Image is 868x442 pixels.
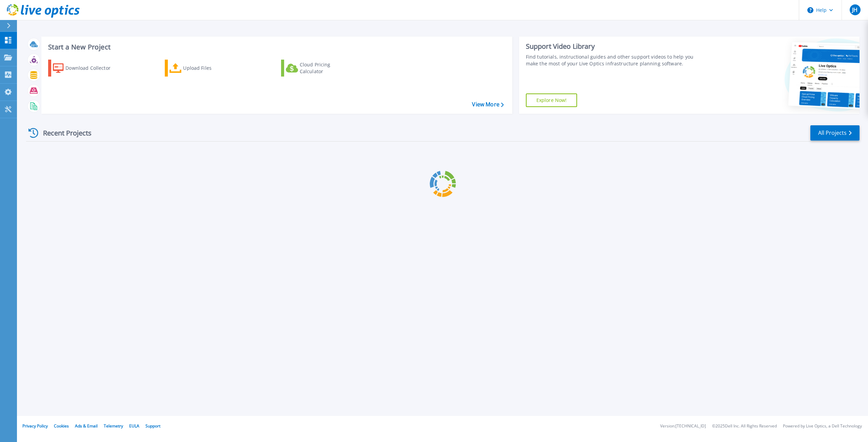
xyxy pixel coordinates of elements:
a: Explore Now! [526,93,577,107]
a: Cookies [54,423,69,429]
a: Privacy Policy [22,423,48,429]
li: © 2025 Dell Inc. All Rights Reserved [712,424,777,428]
a: Ads & Email [75,423,98,429]
h3: Start a New Project [48,43,504,51]
a: Telemetry [104,423,123,429]
li: Powered by Live Optics, a Dell Technology [783,424,862,428]
div: Upload Files [183,61,237,75]
a: View More [472,101,504,108]
a: Support [145,423,160,429]
span: JH [852,7,857,13]
a: Upload Files [165,60,240,77]
a: Cloud Pricing Calculator [281,60,357,77]
a: EULA [129,423,139,429]
div: Find tutorials, instructional guides and other support videos to help you make the most of your L... [526,54,702,67]
li: Version: [TECHNICAL_ID] [660,424,706,428]
div: Cloud Pricing Calculator [300,61,354,75]
div: Support Video Library [526,42,702,51]
div: Recent Projects [26,125,101,141]
div: Download Collector [65,61,120,75]
a: Download Collector [48,60,124,77]
a: All Projects [810,125,860,141]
